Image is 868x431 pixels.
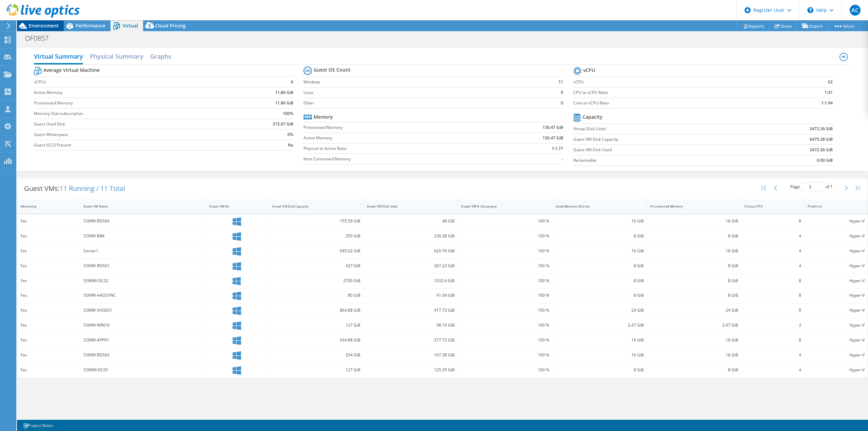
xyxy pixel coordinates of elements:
div: Guest VM OS [209,204,258,209]
div: Hyper-V [808,247,865,255]
h2: Virtual Summary [34,50,83,64]
div: Hyper-V [808,232,865,240]
div: Used Memory (Active) [556,204,636,209]
div: 8 GiB [650,262,738,270]
div: 427 GiB [272,262,360,270]
div: 48 GiB [367,217,455,225]
h2: Graphs [150,50,171,63]
label: Physical to Active Ratio [303,145,488,152]
div: 16 GiB [556,351,644,359]
div: 2700 GiB [272,277,360,285]
div: SSMW-APP01 [83,336,203,344]
b: 11.86 GiB [275,100,293,106]
div: Hyper-V [808,366,865,374]
div: 8 GiB [556,277,644,285]
div: 254 GiB [272,351,360,359]
span: Cloud Pricing [155,22,186,29]
div: SSMW-RDS04 [83,217,203,225]
div: 100 % [461,247,549,255]
b: 6 [291,79,293,85]
b: 11 [558,79,563,85]
b: 1:1.71 [552,145,563,152]
b: 11.86 GiB [275,89,293,96]
b: 130.47 GiB [542,135,563,141]
label: CPU to vCPU Ratio [573,89,774,96]
div: 8 GiB [556,292,644,299]
b: Average Virtual Machine [43,67,100,74]
span: 1 [830,184,833,190]
div: 8 [745,307,801,314]
div: 127 GiB [272,366,360,374]
div: Hyper-V [808,277,865,285]
a: Reports [737,21,770,31]
div: Virtual CPU [745,204,793,209]
div: SSMWI-DC02 [83,277,203,285]
b: 0% [288,131,293,138]
b: 0 [561,89,563,96]
div: 8 GiB [556,366,644,374]
label: Active Memory [34,89,231,96]
div: 1032.6 GiB [367,277,455,285]
div: 155.59 GiB [272,217,360,225]
div: 24 GiB [650,307,738,314]
div: Hyper-V [808,336,865,344]
div: Guest VM Disk Capacity [272,204,352,209]
div: 8 GiB [556,262,644,270]
div: 16 GiB [650,336,738,344]
div: Yes [20,232,77,240]
div: 16 GiB [556,336,644,344]
div: 127 GiB [272,321,360,329]
a: Share [769,21,797,31]
div: SSMWI-DC01 [83,366,203,374]
h1: OF0857 [22,35,59,42]
b: No [288,142,293,149]
div: Server1 [83,247,203,255]
div: 16 GiB [556,217,644,225]
div: Platform [808,204,856,209]
div: Hyper-V [808,217,865,225]
span: Environment [29,22,59,29]
b: - [562,156,563,162]
div: 16 GiB [650,247,738,255]
div: 8 GiB [650,232,738,240]
b: 0 [561,100,563,106]
div: 167.38 GiB [367,351,455,359]
label: Guest VM Disk Used [573,146,749,153]
div: 8 GiB [650,277,738,285]
div: 80 GiB [272,292,360,299]
div: Yes [20,366,77,374]
div: 620.76 GiB [367,247,455,255]
span: Page of [790,182,833,191]
a: More [828,21,860,31]
b: Memory [314,114,333,120]
div: SSMW-RDS03 [83,351,203,359]
div: 100 % [461,262,549,270]
div: 100 % [461,232,549,240]
div: 8 GiB [650,292,738,299]
div: 236.38 GiB [367,232,455,240]
div: Hyper-V [808,351,865,359]
b: 130.47 GiB [542,124,563,131]
label: Virtual Disk Used [573,125,749,132]
label: Other [303,100,539,106]
div: 250 GiB [272,232,360,240]
div: 100 % [461,277,549,285]
div: 100 % [461,321,549,329]
div: 2.47 GiB [650,321,738,329]
div: 16 GiB [650,351,738,359]
div: 4 [745,262,801,270]
div: 100 % [461,307,549,314]
b: 0.00 GiB [817,157,833,164]
b: vCPU [583,67,595,74]
div: Yes [20,351,77,359]
div: SSMW-WIN10 [83,321,203,329]
div: Provisioned Memory [650,204,730,209]
div: 4 [745,232,801,240]
div: Yes [20,292,77,299]
div: 8 [745,292,801,299]
span: AC [850,5,861,16]
div: 16 GiB [556,247,644,255]
label: Guest VM Disk Capacity [573,136,749,143]
div: Hyper-V [808,262,865,270]
label: vCPU [573,79,774,85]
